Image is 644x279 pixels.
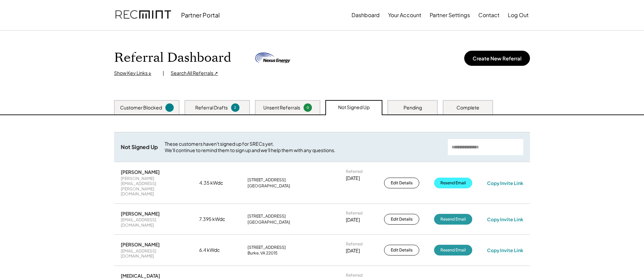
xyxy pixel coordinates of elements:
button: Edit Details [384,245,419,255]
button: Log Out [508,8,529,22]
img: nexus-energy-systems.png [255,47,291,68]
div: Complete [457,104,479,111]
h1: Referral Dashboard [114,50,231,66]
div: Burke, VA 22015 [248,250,277,256]
div: [PERSON_NAME] [121,169,160,175]
div: Referred [346,211,363,216]
div: Referred [346,241,363,247]
div: Not Signed Up [338,104,370,111]
button: Create New Referral [464,51,530,66]
div: [GEOGRAPHIC_DATA] [248,183,290,189]
button: Partner Settings [430,8,470,22]
div: Customer Blocked [120,104,162,111]
button: Your Account [388,8,421,22]
div: [DATE] [346,247,360,254]
div: These customers haven't signed up for SRECs yet. We'll continue to remind them to sign up and we'... [165,141,441,154]
div: [DATE] [346,175,360,182]
div: Partner Portal [181,11,220,19]
div: [GEOGRAPHIC_DATA] [248,220,290,225]
div: 4.35 kWdc [199,180,233,186]
div: 7.395 kWdc [199,216,233,223]
div: [EMAIL_ADDRESS][DOMAIN_NAME] [121,217,184,228]
div: 0 [305,105,311,110]
button: Dashboard [352,8,380,22]
div: Show Key Links ↓ [114,70,156,77]
div: [STREET_ADDRESS] [248,177,286,183]
img: recmint-logotype%403x.png [115,4,171,27]
div: 6.4 kWdc [199,247,233,253]
div: Unsent Referrals [263,104,300,111]
div: [PERSON_NAME] [121,241,160,247]
button: Resend Email [434,214,472,225]
div: Referred [346,273,363,278]
div: Not Signed Up [121,144,158,151]
button: Contact [478,8,499,22]
button: Edit Details [384,178,419,188]
div: [PERSON_NAME] [121,211,160,217]
div: Copy Invite Link [487,216,523,222]
div: [DATE] [346,217,360,223]
div: Pending [404,104,422,111]
div: Copy Invite Link [487,247,523,253]
button: Resend Email [434,245,472,255]
div: Copy Invite Link [487,180,523,186]
button: Resend Email [434,178,472,188]
div: [PERSON_NAME][EMAIL_ADDRESS][PERSON_NAME][DOMAIN_NAME] [121,176,184,197]
div: Referral Drafts [195,104,228,111]
div: Search All Referrals ↗ [171,70,218,77]
div: [EMAIL_ADDRESS][DOMAIN_NAME] [121,248,184,259]
div: | [163,70,164,77]
div: 2 [232,105,238,110]
div: [STREET_ADDRESS] [248,214,286,219]
button: Edit Details [384,214,419,225]
div: [STREET_ADDRESS] [248,245,286,250]
div: Referred [346,169,363,174]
